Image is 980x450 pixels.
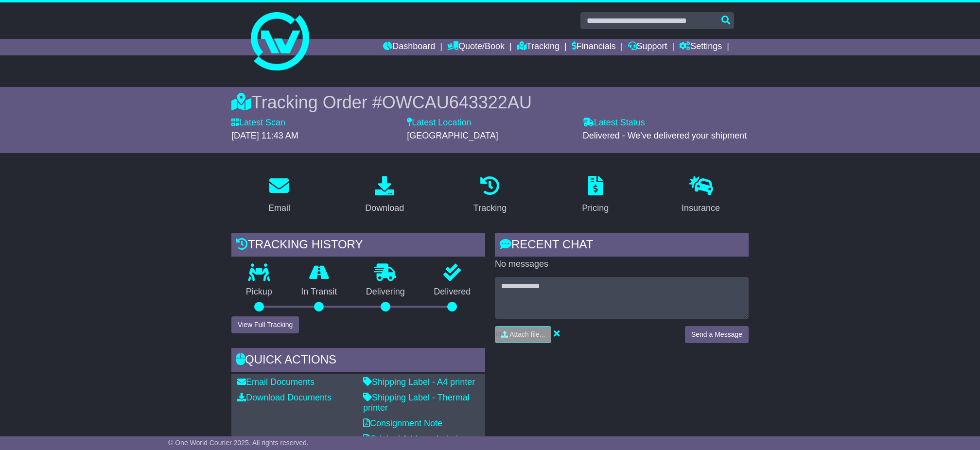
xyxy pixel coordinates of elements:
a: Quote/Book [447,39,505,55]
span: [GEOGRAPHIC_DATA] [407,131,498,140]
label: Latest Scan [231,118,285,128]
div: Insurance [682,202,720,215]
label: Latest Status [583,118,645,128]
a: Email Documents [237,377,315,387]
a: Tracking [467,173,513,218]
a: Pricing [576,173,615,218]
a: Download [359,173,410,218]
div: Download [365,202,404,215]
p: No messages [495,259,749,270]
span: [DATE] 11:43 AM [231,131,298,140]
div: Quick Actions [231,348,485,374]
a: Insurance [675,173,726,218]
a: Dashboard [383,39,435,55]
a: Email [262,173,297,218]
div: Tracking [473,202,507,215]
a: Tracking [517,39,560,55]
label: Latest Location [407,118,471,128]
p: Delivered [420,287,486,297]
div: Pricing [582,202,609,215]
div: RECENT CHAT [495,233,749,259]
p: Delivering [351,287,420,297]
p: Pickup [231,287,287,297]
a: Shipping Label - A4 printer [363,377,475,387]
a: Original Address Label [363,434,458,444]
div: Tracking history [231,233,485,259]
a: Consignment Note [363,418,442,428]
span: Delivered - We've delivered your shipment [583,131,747,140]
a: Support [628,39,667,55]
div: Tracking Order # [231,92,749,113]
a: Download Documents [237,393,332,402]
a: Shipping Label - Thermal printer [363,393,470,413]
p: In Transit [287,287,352,297]
a: Settings [679,39,722,55]
button: View Full Tracking [231,316,299,333]
span: © One World Courier 2025. All rights reserved. [168,439,309,447]
button: Send a Message [685,326,749,343]
a: Financials [572,39,616,55]
div: Email [268,202,290,215]
span: OWCAU643322AU [382,92,532,112]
